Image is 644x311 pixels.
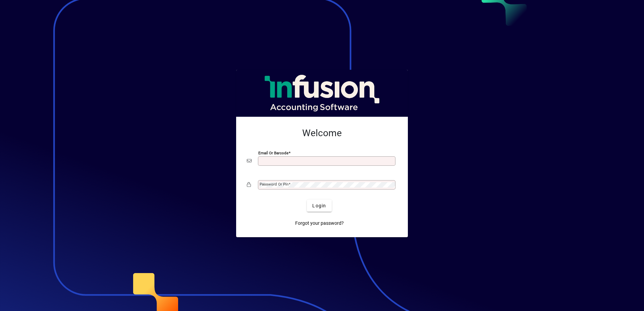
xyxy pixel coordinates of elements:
[247,127,397,139] h2: Welcome
[260,182,288,187] mat-label: Password or Pin
[295,220,344,227] span: Forgot your password?
[307,200,331,212] button: Login
[312,202,326,209] span: Login
[258,151,288,155] mat-label: Email or Barcode
[292,217,346,229] a: Forgot your password?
